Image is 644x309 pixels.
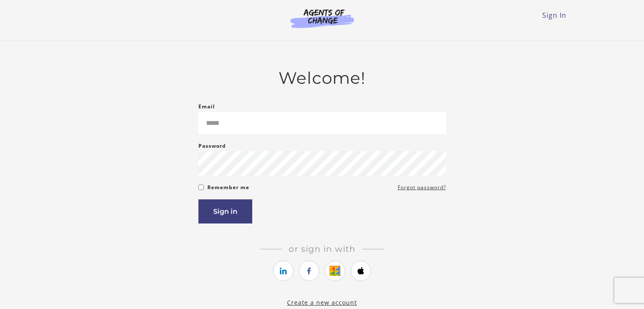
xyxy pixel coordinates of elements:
button: Sign in [198,199,252,223]
h2: Welcome! [198,68,446,88]
label: Remember me [207,182,249,193]
span: Or sign in with [282,244,362,254]
label: Email [198,102,215,112]
a: Sign In [542,11,566,20]
a: https://courses.thinkific.com/users/auth/linkedin?ss%5Breferral%5D=&ss%5Buser_return_to%5D=&ss%5B... [273,261,293,281]
label: Password [198,141,226,151]
a: https://courses.thinkific.com/users/auth/apple?ss%5Breferral%5D=&ss%5Buser_return_to%5D=&ss%5Bvis... [351,261,371,281]
a: https://courses.thinkific.com/users/auth/facebook?ss%5Breferral%5D=&ss%5Buser_return_to%5D=&ss%5B... [299,261,319,281]
a: Create a new account [287,298,357,306]
a: https://courses.thinkific.com/users/auth/google?ss%5Breferral%5D=&ss%5Buser_return_to%5D=&ss%5Bvi... [325,261,345,281]
img: Agents of Change Logo [282,8,363,28]
a: Forgot password? [398,182,446,193]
